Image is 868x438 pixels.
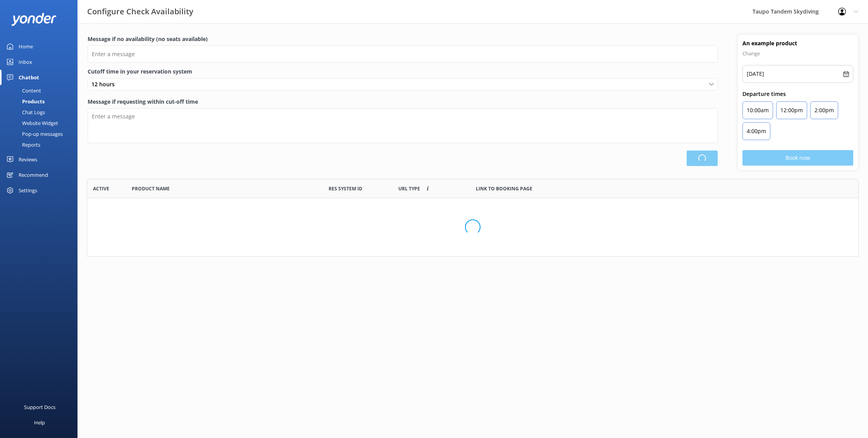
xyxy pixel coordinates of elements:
div: Chatbot [19,70,39,85]
label: Message if requesting within cut-off time [88,98,718,106]
label: Message if no availability (no seats available) [88,35,718,43]
a: Pop-up messages [5,128,77,139]
div: Settings [19,183,37,198]
div: Home [19,39,33,54]
div: Recommend [19,167,48,183]
div: Reviews [19,152,37,167]
span: 12 hours [91,80,119,89]
input: Enter a message [88,45,718,63]
div: Pop-up messages [5,128,63,139]
a: Chat Logs [5,107,77,118]
img: yonder-white-logo.png [12,13,56,26]
a: Reports [5,139,77,150]
a: Products [5,96,77,107]
div: Products [5,96,45,107]
h3: Configure Check Availability [87,5,193,18]
a: Website Widget [5,118,77,128]
span: Active [93,185,109,192]
div: Help [34,415,45,430]
div: Inbox [19,54,32,70]
div: Reports [5,139,40,150]
label: Cutoff time in your reservation system [88,67,718,76]
div: Content [5,85,41,96]
div: Support Docs [24,399,55,415]
div: grid [87,198,859,256]
a: Content [5,85,77,96]
div: Chat Logs [5,107,45,118]
div: Website Widget [5,118,58,128]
